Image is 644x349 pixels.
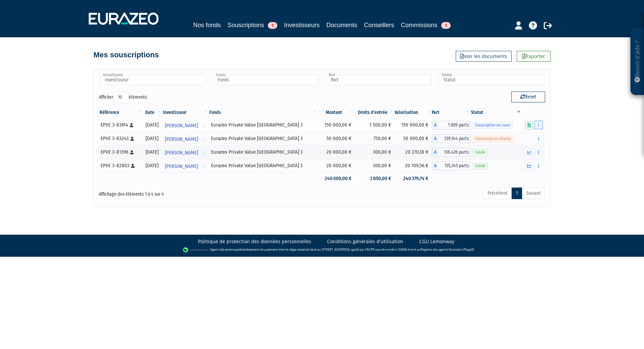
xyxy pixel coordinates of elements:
[441,22,451,29] span: 1
[203,133,206,146] i: Voir l'investisseur
[99,92,147,103] label: Afficher éléments
[327,238,403,245] a: Conditions générales d'utilisation
[203,160,206,173] i: Voir l'investisseur
[438,161,470,170] span: 135,345 parts
[470,107,522,118] th: Statut : activer pour trier la colonne par ordre d&eacute;croissant
[432,121,438,130] span: A
[165,147,198,159] span: [PERSON_NAME]
[193,20,221,30] a: Nos fonds
[394,146,432,159] td: 20 270,18 €
[473,122,513,129] span: Souscription en cours
[326,20,357,30] a: Documents
[355,146,395,159] td: 300,00 €
[130,150,134,154] i: [Français] Personne physique
[99,107,142,118] th: Référence : activer pour trier la colonne par ordre croissant
[355,107,395,118] th: Droits d'entrée: activer pour trier la colonne par ordre croissant
[364,20,394,30] a: Conseillers
[473,136,513,142] span: Versement en attente
[511,92,545,102] button: Reset
[473,149,488,156] span: Valide
[145,135,160,142] div: [DATE]
[318,132,355,146] td: 50 000,00 €
[145,121,160,129] div: [DATE]
[89,13,158,25] img: 1732889491-logotype_eurazeo_blanc_rvb.png
[162,107,209,118] th: Investisseur: activer pour trier la colonne par ordre croissant
[203,119,206,132] i: Voir l'investisseur
[438,148,470,157] span: 136,426 parts
[318,107,355,118] th: Montant: activer pour trier la colonne par ordre croissant
[432,134,470,143] div: A - Eurazeo Private Value Europe 3
[165,119,198,132] span: [PERSON_NAME]
[394,118,432,132] td: 150 000,00 €
[211,149,315,156] div: Eurazeo Private Value [GEOGRAPHIC_DATA] 3
[228,20,277,31] a: Souscriptions1
[284,20,320,30] a: Investisseurs
[512,188,522,199] a: 1
[131,164,135,168] i: [Français] Personne physique
[113,92,129,103] select: Afficheréléments
[145,149,160,156] div: [DATE]
[517,51,551,62] a: Exporter
[130,137,134,141] i: [Français] Personne physique
[432,134,438,143] span: A
[223,247,239,252] a: Lemonway
[432,161,438,170] span: A
[145,162,160,169] div: [DATE]
[473,163,488,169] span: Valide
[162,146,209,159] a: [PERSON_NAME]
[162,132,209,146] a: [PERSON_NAME]
[318,118,355,132] td: 150 000,00 €
[318,159,355,173] td: 20 000,00 €
[355,159,395,173] td: 300,00 €
[394,159,432,173] td: 20 109,56 €
[203,147,206,159] i: Voir l'investisseur
[401,20,451,30] a: Commissions1
[101,149,140,156] div: EPVE 3-81396
[394,173,432,185] td: 240 379,74 €
[101,121,140,129] div: EPVE 3-83614
[101,135,140,142] div: EPVE 3-83243
[142,107,162,118] th: Date: activer pour trier la colonne par ordre croissant
[438,134,470,143] span: 339,144 parts
[432,148,470,157] div: A - Eurazeo Private Value Europe 3
[432,121,470,130] div: A - Eurazeo Private Value Europe 3
[99,187,279,198] div: Affichage des éléments 1 à 4 sur 4
[130,123,133,127] i: [Français] Personne physique
[355,118,395,132] td: 1 500,00 €
[394,132,432,146] td: 50 000,00 €
[162,159,209,173] a: [PERSON_NAME]
[432,107,470,118] th: Part: activer pour trier la colonne par ordre croissant
[268,22,277,29] span: 1
[209,107,318,118] th: Fonds: activer pour trier la colonne par ordre croissant
[421,247,474,252] a: Registre des agents financiers (Regafi)
[355,132,395,146] td: 750,00 €
[355,173,395,185] td: 2 850,00 €
[93,51,159,59] h4: Mes souscriptions
[211,162,315,169] div: Eurazeo Private Value [GEOGRAPHIC_DATA] 3
[634,31,641,92] p: Besoin d'aide ?
[165,160,198,173] span: [PERSON_NAME]
[183,247,209,253] img: logo-lemonway.png
[211,121,315,129] div: Eurazeo Private Value [GEOGRAPHIC_DATA] 3
[419,238,454,245] a: CGU Lemonway
[438,121,470,130] span: 1 009 parts
[162,118,209,132] a: [PERSON_NAME]
[7,247,637,253] div: - Agent de (établissement de paiement dont le siège social est situé au [STREET_ADDRESS], agréé p...
[432,148,438,157] span: A
[394,107,432,118] th: Valorisation: activer pour trier la colonne par ordre croissant
[101,162,140,169] div: EPVE 3-82803
[432,161,470,170] div: A - Eurazeo Private Value Europe 3
[318,173,355,185] td: 240 000,00 €
[198,238,311,245] a: Politique de protection des données personnelles
[318,146,355,159] td: 20 000,00 €
[211,135,315,142] div: Eurazeo Private Value [GEOGRAPHIC_DATA] 3
[456,51,512,62] a: Voir les documents
[165,133,198,146] span: [PERSON_NAME]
